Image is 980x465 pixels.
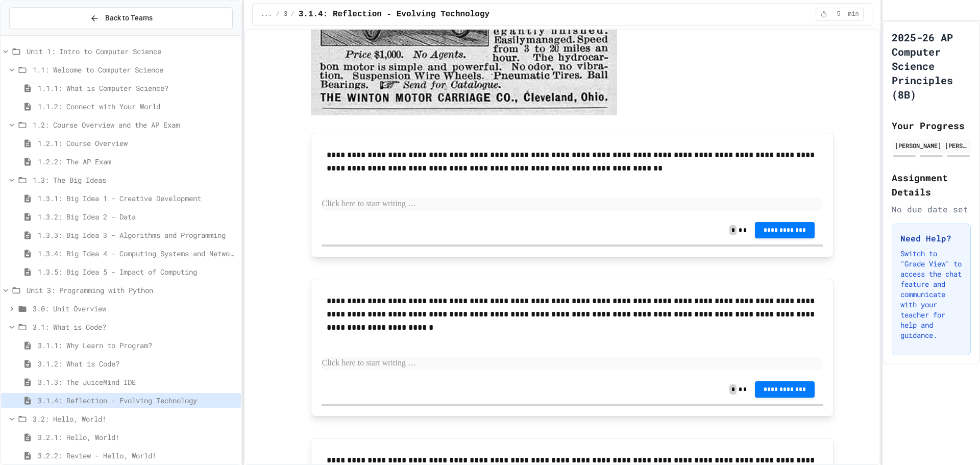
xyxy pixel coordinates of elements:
span: 1.3.5: Big Idea 5 - Impact of Computing [38,266,237,277]
span: Back to Teams [105,13,153,23]
span: 3.1.4: Reflection - Evolving Technology [299,8,489,20]
span: 1.2: Course Overview and the AP Exam [33,119,237,130]
h2: Assignment Details [892,170,971,199]
h1: 2025-26 AP Computer Science Principles (8B) [892,30,971,102]
span: 3.1: What is Code? [284,10,287,18]
h2: Your Progress [892,118,971,133]
span: 1.3.4: Big Idea 4 - Computing Systems and Networks [38,248,237,259]
span: Unit 3: Programming with Python [27,285,237,296]
span: 3.1: What is Code? [33,322,237,332]
span: ... [261,10,272,18]
span: 3.2.1: Hello, World! [38,432,237,443]
span: 3.1.4: Reflection - Evolving Technology [38,395,237,406]
span: 3.0: Unit Overview [33,303,237,314]
span: / [276,10,280,18]
span: Unit 1: Intro to Computer Science [27,46,237,57]
span: 1.3.2: Big Idea 2 - Data [38,211,237,222]
h3: Need Help? [900,232,962,244]
span: 1.3.1: Big Idea 1 - Creative Development [38,193,237,204]
span: 3.1.1: Why Learn to Program? [38,340,237,351]
span: 3.1.3: The JuiceMind IDE [38,377,237,387]
span: 5 [830,10,847,18]
span: 3.2: Hello, World! [33,413,237,424]
div: [PERSON_NAME] [PERSON_NAME] [895,141,968,150]
span: 3.2.2: Review - Hello, World! [38,450,237,461]
span: 1.3.3: Big Idea 3 - Algorithms and Programming [38,230,237,240]
span: 1.1.2: Connect with Your World [38,101,237,112]
span: 1.1.1: What is Computer Science? [38,83,237,93]
button: Back to Teams [9,7,233,29]
span: / [291,10,295,18]
div: No due date set [892,203,971,215]
span: 1.3: The Big Ideas [33,175,237,185]
span: min [848,10,859,18]
span: 1.1: Welcome to Computer Science [33,64,237,75]
span: 1.2.2: The AP Exam [38,156,237,167]
span: 3.1.2: What is Code? [38,358,237,369]
span: 1.2.1: Course Overview [38,138,237,149]
p: Switch to "Grade View" to access the chat feature and communicate with your teacher for help and ... [900,249,962,340]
